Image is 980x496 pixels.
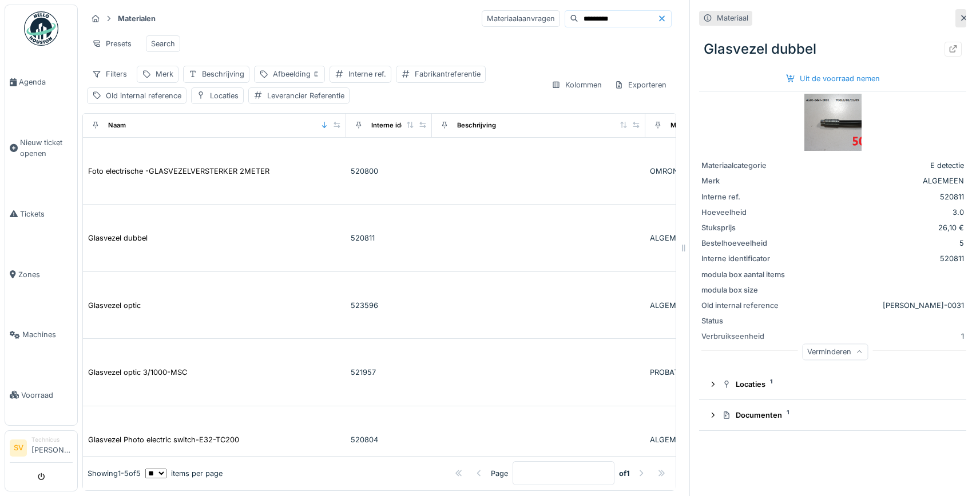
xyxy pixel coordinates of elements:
[619,468,630,479] strong: of 1
[351,166,427,177] div: 520800
[351,233,427,243] div: 520811
[19,77,73,87] span: Agenda
[701,253,787,264] div: Interne identificator
[151,38,175,49] div: Search
[21,390,73,401] span: Voorraad
[792,238,964,249] div: 5
[10,439,27,457] li: SV
[722,379,953,390] div: Locaties
[371,121,433,130] div: Interne identificator
[704,374,962,395] summary: Locaties1
[88,434,239,445] div: Glasvezel Photo electric switch-E32-TC200
[792,175,964,186] div: ALGEMEEN
[650,367,727,378] div: PROBAT
[267,90,344,101] div: Leverancier Referentie
[701,238,787,249] div: Bestelhoeveelheid
[701,331,787,342] div: Verbruikseenheid
[113,13,160,24] strong: Materialen
[87,66,132,82] div: Filters
[156,69,173,79] div: Merk
[792,222,964,233] div: 26,10 €
[482,10,560,27] div: Materiaalaanvragen
[802,343,868,360] div: Verminderen
[804,94,862,151] img: Glasvezel dubbel
[31,435,73,460] li: [PERSON_NAME]
[717,13,748,23] div: Materiaal
[351,367,427,378] div: 521957
[701,191,787,202] div: Interne ref.
[546,77,607,93] div: Kolommen
[5,113,77,184] a: Nieuw ticket openen
[87,35,137,52] div: Presets
[210,90,239,101] div: Locaties
[701,285,787,295] div: modula box size
[704,405,962,426] summary: Documenten1
[145,468,223,479] div: items per page
[5,244,77,305] a: Zones
[491,468,508,479] div: Page
[88,300,141,311] div: Glasvezel optic
[20,209,73,219] span: Tickets
[701,222,787,233] div: Stuksprijs
[701,207,787,218] div: Hoeveelheid
[5,365,77,426] a: Voorraad
[351,300,427,311] div: 523596
[88,166,269,177] div: Foto electrische -GLASVEZELVERSTERKER 2METER
[701,300,787,311] div: Old internal reference
[24,11,58,46] img: Badge_color-CXgf-gQk.svg
[650,166,727,177] div: OMRON
[348,69,386,79] div: Interne ref.
[457,121,496,130] div: Beschrijving
[883,300,964,311] div: [PERSON_NAME]-0031
[31,435,73,444] div: Technicus
[792,253,964,264] div: 520811
[701,160,787,171] div: Materiaalcategorie
[10,435,73,463] a: SV Technicus[PERSON_NAME]
[5,184,77,245] a: Tickets
[701,315,787,326] div: Status
[202,69,244,79] div: Beschrijving
[273,69,320,79] div: Afbeelding
[22,329,73,340] span: Machines
[699,34,966,64] div: Glasvezel dubbel
[88,468,141,479] div: Showing 1 - 5 of 5
[792,191,964,202] div: 520811
[650,300,727,311] div: ALGEMEEN
[108,121,126,130] div: Naam
[18,269,73,280] span: Zones
[88,233,148,243] div: Glasvezel dubbel
[609,77,672,93] div: Exporteren
[20,137,73,159] span: Nieuw ticket openen
[722,410,953,421] div: Documenten
[701,269,787,280] div: modula box aantal items
[792,207,964,218] div: 3.0
[106,90,181,101] div: Old internal reference
[650,434,727,445] div: ALGEMEEN
[961,331,964,342] div: 1
[415,69,481,79] div: Fabrikantreferentie
[5,52,77,113] a: Agenda
[701,175,787,186] div: Merk
[351,434,427,445] div: 520804
[88,367,187,378] div: Glasvezel optic 3/1000-MSC
[781,71,884,86] div: Uit de voorraad nemen
[650,233,727,243] div: ALGEMEEN
[792,160,964,171] div: E detectie
[670,121,686,130] div: Merk
[5,305,77,365] a: Machines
